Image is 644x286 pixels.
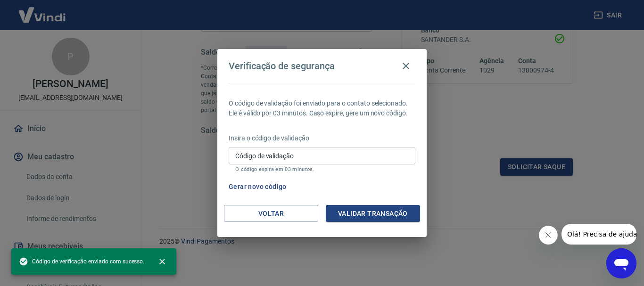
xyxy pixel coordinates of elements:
[229,60,335,72] h4: Verificação de segurança
[235,166,409,172] p: O código expira em 03 minutos.
[606,248,636,278] iframe: Botão para abrir a janela de mensagens
[6,7,79,14] span: Olá! Precisa de ajuda?
[561,224,636,245] iframe: Mensagem da empresa
[326,205,420,222] button: Validar transação
[229,133,415,143] p: Insira o código de validação
[225,178,290,196] button: Gerar novo código
[19,257,144,266] span: Código de verificação enviado com sucesso.
[229,98,415,118] p: O código de validação foi enviado para o contato selecionado. Ele é válido por 03 minutos. Caso e...
[152,251,173,272] button: close
[224,205,318,222] button: Voltar
[539,226,558,245] iframe: Fechar mensagem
